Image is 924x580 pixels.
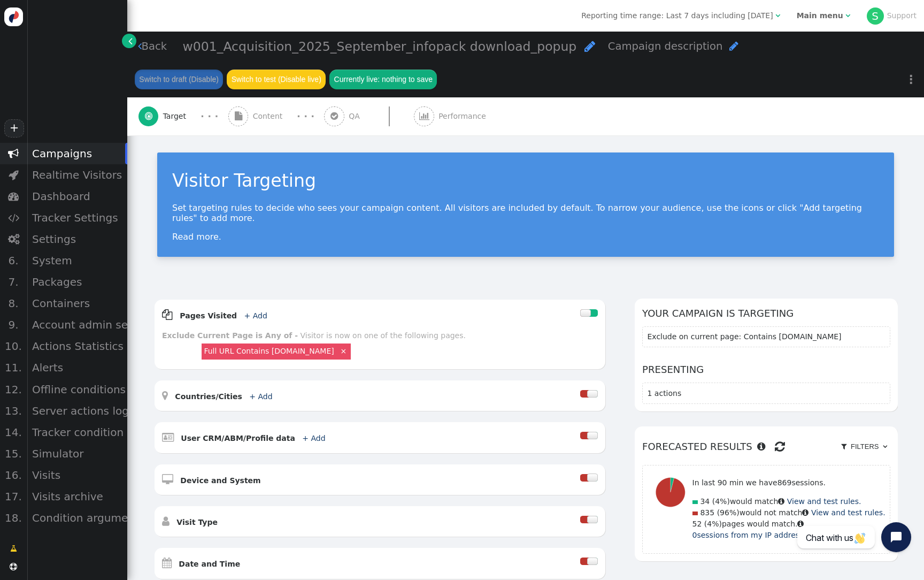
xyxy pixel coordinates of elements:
a: View and test rules. [787,497,861,506]
span:  [162,390,168,401]
a:  [3,539,25,558]
a: × [338,346,348,355]
div: Visitor Targeting [172,167,879,194]
span:  [8,212,19,223]
a: Back [138,39,167,54]
section: Exclude on current page: Contains [DOMAIN_NAME] [642,326,890,348]
span:  [330,112,338,120]
span:  [162,309,173,320]
a: Full URL Contains [DOMAIN_NAME] [204,347,334,355]
span:  [162,432,174,442]
div: Condition search word [27,529,127,550]
span:  [235,112,242,120]
a:  User CRM/ABM/Profile data + Add [162,434,343,442]
span:  [757,442,765,452]
a:  QA [325,97,414,135]
span:  [775,12,780,19]
div: Visitor is now on one of the following pages. [301,331,466,340]
div: Containers [27,293,127,314]
div: Tracker Settings [27,207,127,228]
span: 34 [700,497,710,506]
a: View and test rules. [811,508,885,517]
a:  [122,34,136,48]
b: User CRM/ABM/Profile data [181,434,295,442]
span:  [845,12,850,19]
span: Reporting time range: Last 7 days including [DATE] [581,11,773,20]
h6: Presenting [642,362,890,377]
div: S [867,7,884,25]
img: logo-icon.svg [4,7,23,26]
span: Campaign description [608,40,723,52]
span: 52 [692,520,702,528]
a: + Add [244,311,267,320]
div: Condition argument strength [27,507,127,529]
a: ⋮ [898,64,924,95]
span: (4%) [712,497,730,506]
span:  [883,443,887,450]
a:  Countries/Cities + Add [162,392,290,401]
span:  [8,234,19,245]
span: Target [163,111,191,122]
p: In last 90 min we have sessions. [692,477,885,489]
button: Switch to draft (Disable) [135,70,223,89]
div: Realtime Visitors [27,164,127,186]
div: Offline conditions [27,379,127,400]
div: would match would not match pages would match. [692,470,885,548]
span: (96%) [717,508,740,517]
b: Device and System [180,476,260,485]
span:  [10,543,17,554]
span:  [8,148,19,159]
span: (4%) [704,520,722,528]
span:  [778,498,784,505]
div: Tracker condition state [27,422,127,443]
span: Filters [849,442,881,451]
span:  [841,443,846,450]
a:  Target · · · [138,97,228,135]
a: + Add [302,434,325,442]
div: · · · [201,109,218,124]
span:  [145,112,152,120]
div: Simulator [27,443,127,464]
span:  [8,191,19,202]
b: Main menu [797,11,843,20]
h6: Your campaign is targeting [642,306,890,320]
div: Visits [27,464,127,486]
span:  [128,35,133,47]
a:  Pages Visited + Add [162,311,284,320]
span: 1 actions [648,389,682,398]
h6: Forecasted results [642,434,890,459]
span: 0 [692,531,697,539]
b: Visit Type [176,518,218,526]
span: w001_Acquisition_2025_September_infopack download_popup [183,39,577,54]
div: Server actions log [27,400,127,422]
span:  [584,40,595,52]
div: Dashboard [27,186,127,207]
a: Read more. [172,232,221,242]
span:  [802,509,808,516]
span:  [729,41,738,51]
a:  Filters  [838,438,890,455]
div: Packages [27,271,127,293]
span:  [138,41,142,51]
a:  Content · · · [228,97,325,135]
span:  [162,516,170,526]
span: Performance [438,111,490,122]
button: Switch to test (Disable live) [227,70,326,89]
a:  Visit Type [162,518,235,526]
span: Content [253,111,287,122]
span: 835 [700,508,714,517]
div: · · · [297,109,314,124]
a:  Performance [414,97,510,135]
a: + [4,119,24,138]
b: Countries/Cities [175,392,242,401]
div: Visits archive [27,486,127,507]
span:  [775,438,785,455]
div: Campaigns [27,143,127,164]
button: Currently live: nothing to save [329,70,437,89]
span:  [162,474,173,485]
a:  Device and System [162,476,278,485]
span:  [797,520,804,528]
b: Date and Time [179,560,240,568]
a: + Add [249,392,272,401]
b: Exclude Current Page is Any of - [162,331,298,340]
